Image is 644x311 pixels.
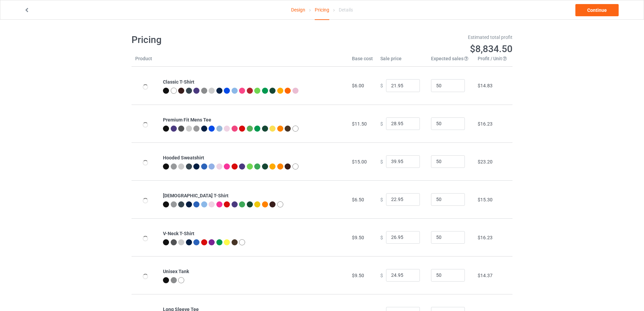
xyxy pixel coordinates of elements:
b: Premium Fit Mens Tee [163,117,211,123]
th: Expected sales [427,55,474,67]
div: Details [339,0,353,19]
span: $14.37 [478,273,493,278]
span: $ [380,83,383,88]
b: Unisex Tank [163,269,189,274]
a: Design [291,0,305,19]
span: $ [380,159,383,164]
span: $14.83 [478,83,493,88]
img: heather_texture.png [193,126,199,132]
b: V-Neck T-Shirt [163,231,194,236]
th: Base cost [348,55,377,67]
span: $15.00 [352,159,367,164]
div: Pricing [315,0,329,20]
img: heather_texture.png [171,277,177,283]
a: Continue [575,4,619,16]
span: $15.30 [478,197,493,202]
b: Classic T-Shirt [163,79,194,85]
th: Product [132,55,159,67]
b: [DEMOGRAPHIC_DATA] T-Shirt [163,193,229,198]
span: $8,834.50 [470,43,512,54]
span: $23.20 [478,159,493,164]
b: Hooded Sweatshirt [163,155,204,160]
span: $16.23 [478,121,493,127]
h1: Pricing [132,34,317,46]
span: $ [380,121,383,126]
div: Estimated total profit [327,34,513,41]
span: $16.23 [478,235,493,240]
span: $11.50 [352,121,367,127]
span: $ [380,272,383,278]
th: Sale price [377,55,427,67]
span: $ [380,197,383,202]
img: heather_texture.png [201,88,207,94]
span: $6.00 [352,83,364,88]
span: $ [380,235,383,240]
span: $9.50 [352,235,364,240]
th: Profit / Unit [474,55,512,67]
span: $9.50 [352,273,364,278]
span: $6.50 [352,197,364,202]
